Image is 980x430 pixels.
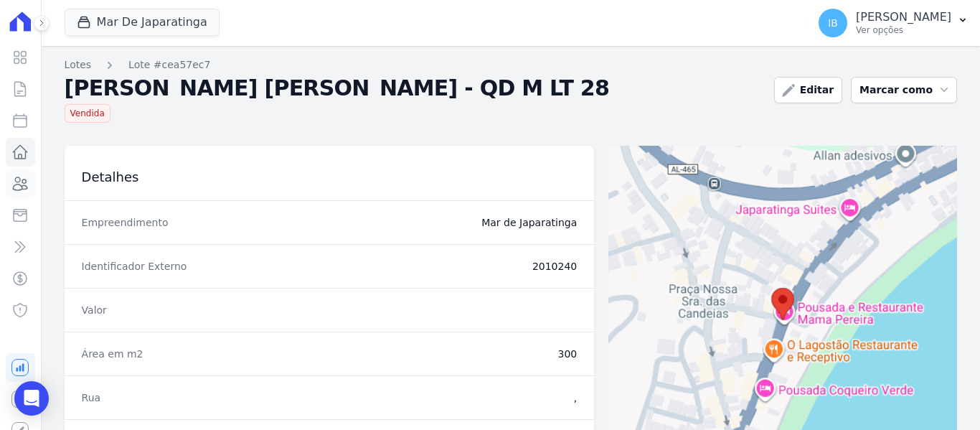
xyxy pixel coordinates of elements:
p: Ver opções [856,24,951,36]
div: Open Intercom Messenger [14,381,49,416]
button: IB [PERSON_NAME] Ver opções [807,3,980,43]
a: Lotes [65,57,92,73]
a: Lote #cea57ec7 [128,57,210,73]
nav: Breadcrumb [65,57,763,73]
h3: Detalhes [82,169,247,186]
dd: 2010240 [248,259,577,274]
span: Vendida [65,104,110,123]
p: [PERSON_NAME] [856,10,951,24]
dd: Mar de Japaratinga [250,215,577,230]
dd: , [250,391,577,405]
dt: Identificador Externo [82,259,245,274]
dt: Empreendimento [82,215,240,230]
span: IB [828,18,838,28]
a: Editar [774,77,842,103]
dt: Área em m2 [82,347,240,361]
dt: Rua [82,391,240,405]
h2: [PERSON_NAME] [PERSON_NAME] - QD M LT 28 [65,78,763,98]
button: Marcar como [851,77,957,103]
dd: 300 [250,347,577,361]
button: Mar De Japaratinga [65,9,220,36]
dt: Valor [82,303,240,317]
